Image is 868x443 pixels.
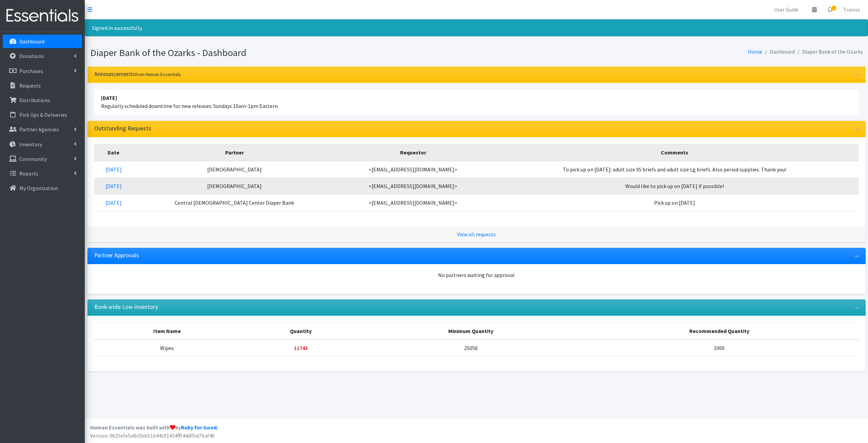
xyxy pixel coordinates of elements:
div: Signed in successfully. [85,19,868,36]
th: Item Name [94,322,240,339]
p: Requests [19,82,41,89]
strong: [DATE] [101,94,117,101]
h3: Bank-wide Low inventory [94,303,158,311]
p: Purchases [19,68,43,74]
h3: Announcements [94,71,181,78]
p: Distributions [19,97,50,104]
span: Version: 0625efe5a8c0bbb1b44c01434fff44d05d7baf46 [90,432,215,439]
p: Inventory [19,141,42,148]
a: Purchases [3,64,82,78]
a: Tranna [838,3,865,16]
a: Donations [3,49,82,63]
p: Reports [19,170,38,177]
p: Pick Ups & Deliveries [19,111,67,118]
a: User Guide [769,3,804,16]
p: Partner Agencies [19,126,59,133]
a: Community [3,152,82,166]
a: [DATE] [105,199,122,206]
p: Donations [19,53,44,59]
strong: Below minimum quantity [294,345,308,351]
p: My Organization [19,185,58,191]
td: Central [DEMOGRAPHIC_DATA] Center Diaper Bank [133,194,336,211]
td: <[EMAIL_ADDRESS][DOMAIN_NAME]> [336,194,490,211]
span: 3 [832,6,836,11]
div: No partners waiting for approval [94,271,859,279]
th: Date [94,144,133,161]
td: To pick up on [DATE]: adult size XS briefs and adult size Lg briefs. Also period supplies. Thank ... [490,161,859,178]
td: <[EMAIL_ADDRESS][DOMAIN_NAME]> [336,161,490,178]
th: Quantity [240,322,362,339]
img: HumanEssentials [3,4,82,27]
a: Distributions [3,93,82,107]
a: 3 [822,3,838,16]
th: Recommended Quantity [580,322,859,339]
th: Partner [133,144,336,161]
li: Dashboard [762,47,795,57]
td: Wipes [94,339,240,356]
small: from Human Essentials [135,71,181,77]
a: Requests [3,79,82,92]
a: Dashboard [3,35,82,48]
a: Home [748,48,762,55]
td: 25056 [362,339,580,356]
a: Inventory [3,137,82,151]
td: [DEMOGRAPHIC_DATA] [133,161,336,178]
li: Diaper Bank of the Ozarks [795,47,863,57]
h3: Partner Approvals [94,252,139,259]
td: [DEMOGRAPHIC_DATA] [133,178,336,194]
td: Would like to pick up on [DATE] if possible! [490,178,859,194]
th: Requestor [336,144,490,161]
a: Reports [3,167,82,180]
li: Regularly scheduled downtime for new releases: Sundays 10am-1pm Eastern. [94,90,859,114]
p: Community [19,155,47,162]
th: Comments [490,144,859,161]
a: Ruby for Good [181,424,217,431]
a: My Organization [3,181,82,195]
th: Minimum Quantity [362,322,580,339]
h3: Outstanding Requests [94,125,151,132]
a: [DATE] [105,183,122,189]
a: Partner Agencies [3,123,82,136]
a: View all requests [457,231,496,238]
td: <[EMAIL_ADDRESS][DOMAIN_NAME]> [336,178,490,194]
td: Pick up on [DATE] [490,194,859,211]
strong: Human Essentials was built with by . [90,424,218,431]
a: Pick Ups & Deliveries [3,108,82,122]
p: Dashboard [19,38,44,45]
h1: Diaper Bank of the Ozarks - Dashboard [90,47,474,59]
td: 1000 [580,339,859,356]
a: [DATE] [105,166,122,173]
